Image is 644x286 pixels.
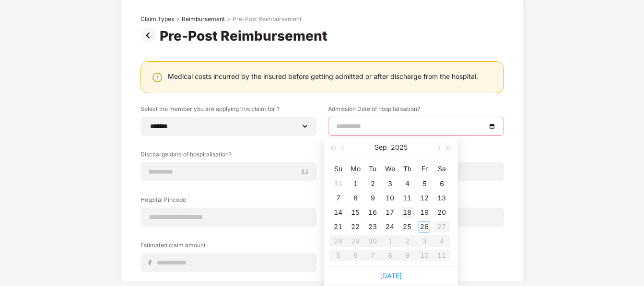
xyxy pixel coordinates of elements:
div: > [227,15,231,23]
td: 2025-09-08 [347,191,364,205]
div: 19 [419,207,430,218]
div: 3 [384,178,396,189]
label: Estimated claim amount [141,241,316,253]
div: 6 [436,178,447,189]
img: svg+xml;base64,PHN2ZyBpZD0iUHJldi0zMngzMiIgeG1sbnM9Imh0dHA6Ly93d3cudzMub3JnLzIwMDAvc3ZnIiB3aWR0aD... [141,28,160,43]
td: 2025-09-05 [416,176,433,191]
div: 20 [436,207,447,218]
td: 2025-09-20 [433,205,450,220]
div: 17 [384,207,396,218]
th: We [381,161,398,176]
div: 18 [401,207,413,218]
th: Sa [433,161,450,176]
div: 24 [384,221,396,232]
div: Claim Types [141,15,174,23]
td: 2025-09-13 [433,191,450,205]
div: 4 [401,178,413,189]
td: 2025-09-09 [364,191,381,205]
div: 5 [419,178,430,189]
td: 2025-09-18 [398,205,416,220]
td: 2025-09-11 [398,191,416,205]
img: svg+xml;base64,PHN2ZyBpZD0iV2FybmluZ18tXzI0eDI0IiBkYXRhLW5hbWU9Ildhcm5pbmcgLSAyNHgyNCIgeG1sbnM9Im... [152,72,163,83]
div: 7 [332,192,344,204]
div: 10 [384,192,396,204]
label: Hospital Pincode [141,196,316,208]
div: 1 [350,178,361,189]
div: 12 [419,192,430,204]
td: 2025-09-21 [329,220,347,234]
div: 9 [367,192,378,204]
div: 13 [436,192,447,204]
button: 2025 [391,138,408,157]
div: 23 [367,221,378,232]
label: Select the member you are applying this claim for ? [141,105,316,117]
div: Pre-Post Reimbursement [233,15,302,23]
div: 26 [419,221,430,232]
th: Tu [364,161,381,176]
td: 2025-08-31 [329,176,347,191]
td: 2025-09-26 [416,220,433,234]
label: Discharge date of hospitalisation? [141,150,316,162]
div: Medical costs incurred by the insured before getting admitted or after discharge from the hospital. [168,72,478,81]
div: 14 [332,207,344,218]
div: 2 [367,178,378,189]
div: Pre-Post Reimbursement [160,28,331,44]
label: Admission Date of hospitalisation? [328,105,504,117]
th: Fr [416,161,433,176]
td: 2025-09-23 [364,220,381,234]
div: 16 [367,207,378,218]
td: 2025-09-02 [364,176,381,191]
td: 2025-09-16 [364,205,381,220]
span: ₹ [148,258,156,267]
td: 2025-09-03 [381,176,398,191]
td: 2025-09-12 [416,191,433,205]
div: 8 [350,192,361,204]
div: 11 [401,192,413,204]
th: Su [329,161,347,176]
div: 21 [332,221,344,232]
div: 15 [350,207,361,218]
button: Sep [375,138,387,157]
td: 2025-09-10 [381,191,398,205]
td: 2025-09-19 [416,205,433,220]
td: 2025-09-14 [329,205,347,220]
div: > [176,15,180,23]
a: [DATE] [380,272,402,280]
div: 25 [401,221,413,232]
td: 2025-09-22 [347,220,364,234]
td: 2025-09-17 [381,205,398,220]
td: 2025-09-15 [347,205,364,220]
div: Reimbursement [182,15,225,23]
td: 2025-09-25 [398,220,416,234]
td: 2025-09-07 [329,191,347,205]
td: 2025-09-01 [347,176,364,191]
td: 2025-09-04 [398,176,416,191]
td: 2025-09-06 [433,176,450,191]
th: Mo [347,161,364,176]
th: Th [398,161,416,176]
div: 31 [332,178,344,189]
div: 22 [350,221,361,232]
td: 2025-09-24 [381,220,398,234]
